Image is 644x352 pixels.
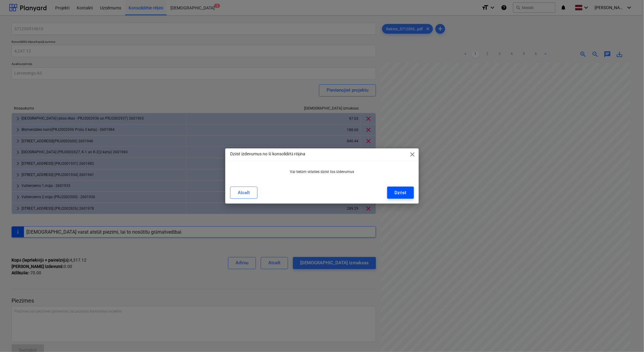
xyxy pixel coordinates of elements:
[238,189,250,197] div: Atcelt
[394,189,406,197] div: Dzēst
[614,323,644,352] iframe: Chat Widget
[387,187,414,199] button: Dzēst
[409,151,416,158] span: close
[230,187,257,199] button: Atcelt
[230,151,305,157] p: Dzēst izdevumus no šī konsolidētā rēķina
[233,169,411,174] p: Vai tiešām vēlaties dzēst šos izdevumus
